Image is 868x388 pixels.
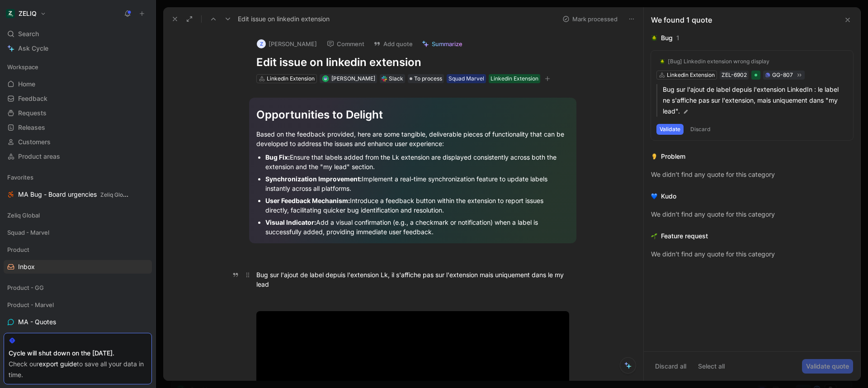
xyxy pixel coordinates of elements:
[265,152,569,171] div: Ensure that labels added from the Lk extension are displayed consistently across both the extensi...
[267,74,315,83] div: Linkedin Extension
[369,38,417,50] button: Add quote
[4,60,152,74] div: Workspace
[7,283,44,292] span: Product - GG
[7,211,40,220] span: Zeliq Global
[18,43,48,54] span: Ask Cycle
[256,270,569,289] div: Bug sur l'ajout de label depuis l'extension Lk, il s'affiche pas sur l'extension mais uniquement ...
[4,281,152,294] div: Product - GG
[4,121,152,134] a: Releases
[683,109,689,115] img: pen.svg
[651,359,690,374] button: Discard all
[660,59,665,64] img: 🪲
[18,137,51,147] span: Customers
[4,281,152,297] div: Product - GG
[651,233,657,239] img: 🌱
[238,14,330,24] span: Edit issue on linkedin extension
[4,226,152,242] div: Squad - Marvel
[18,262,35,271] span: Inbox
[661,231,708,241] div: Feature request
[4,92,152,105] a: Feedback
[265,196,569,215] div: Introduce a feedback button within the extension to report issues directly, facilitating quicker ...
[265,218,316,226] strong: Visual Indicator:
[687,124,714,135] button: Discard
[9,348,147,359] div: Cycle will shut down on the [DATE].
[7,245,29,254] span: Product
[4,260,152,274] a: Inbox
[18,109,47,118] span: Requests
[6,9,15,18] img: ZELIQ
[265,175,362,183] strong: Synchronization Improvement:
[7,300,54,309] span: Product - Marvel
[323,38,368,50] button: Comment
[676,33,679,43] div: 1
[7,173,33,182] span: Favorites
[414,74,442,83] span: To process
[651,153,657,160] img: 👂
[4,170,152,184] div: Favorites
[265,174,569,193] div: Implement a real-time synchronization feature to update labels instantly across all platforms.
[432,40,462,48] span: Summarize
[4,243,152,274] div: ProductInbox
[661,33,673,43] div: Bug
[4,77,152,91] a: Home
[257,39,266,48] div: z
[4,150,152,163] a: Product areas
[4,208,152,222] div: Zeliq Global
[4,27,152,41] div: Search
[331,75,375,82] span: [PERSON_NAME]
[39,360,77,368] a: export guide
[558,13,622,25] button: Mark processed
[651,209,853,220] div: We didn’t find any quote for this category
[418,38,467,50] button: Summarize
[256,55,569,70] h1: Edit issue on linkedin extension
[7,228,49,237] span: Squad - Marvel
[265,218,569,237] div: Add a visual confirmation (e.g., a checkmark or notification) when a label is successfully added,...
[19,9,37,18] h1: ZELIQ
[651,169,853,180] div: We didn’t find any quote for this category
[9,359,147,380] div: Check our to save all your data in time.
[18,190,129,199] span: MA Bug - Board urgencies
[656,56,773,67] button: 🪲[Bug] Linkedin extension wrong display
[18,317,56,326] span: MA - Quotes
[389,74,403,83] div: Slack
[661,191,676,202] div: Kudo
[18,28,39,39] span: Search
[18,80,35,89] span: Home
[100,191,131,198] span: Zeliq Global
[256,107,569,123] div: Opportunities to Delight
[256,129,569,148] div: Based on the feedback provided, here are some tangible, deliverable pieces of functionality that ...
[651,193,657,199] img: 💙
[18,332,107,341] span: MA Bugs for Quick Wins days
[4,188,152,201] a: MA Bug - Board urgenciesZeliq Global
[265,197,350,204] strong: User Feedback Mechanism:
[4,330,152,343] a: MA Bugs for Quick Wins days
[4,243,152,256] div: Product
[253,37,321,51] button: z[PERSON_NAME]
[651,14,712,25] div: We found 1 quote
[4,226,152,239] div: Squad - Marvel
[18,152,60,161] span: Product areas
[408,74,444,83] div: To process
[663,84,848,117] p: Bug sur l'ajout de label depuis l'extension LinkedIn : le label ne s'affiche pas sur l'extension,...
[18,94,47,103] span: Feedback
[694,359,729,374] button: Select all
[491,74,538,83] div: Linkedin Extension
[448,74,484,83] div: Squad Marvel
[651,35,657,41] img: 🪲
[4,135,152,149] a: Customers
[4,42,152,55] a: Ask Cycle
[18,123,45,132] span: Releases
[4,298,152,312] div: Product - Marvel
[4,106,152,120] a: Requests
[651,249,853,260] div: We didn’t find any quote for this category
[4,208,152,225] div: Zeliq Global
[802,359,853,374] button: Validate quote
[323,76,328,81] img: avatar
[656,124,684,135] button: Validate
[265,153,290,161] strong: Bug Fix:
[668,58,769,65] div: [Bug] Linkedin extension wrong display
[4,315,152,329] a: MA - Quotes
[661,151,685,162] div: Problem
[7,62,38,71] span: Workspace
[4,7,48,20] button: ZELIQZELIQ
